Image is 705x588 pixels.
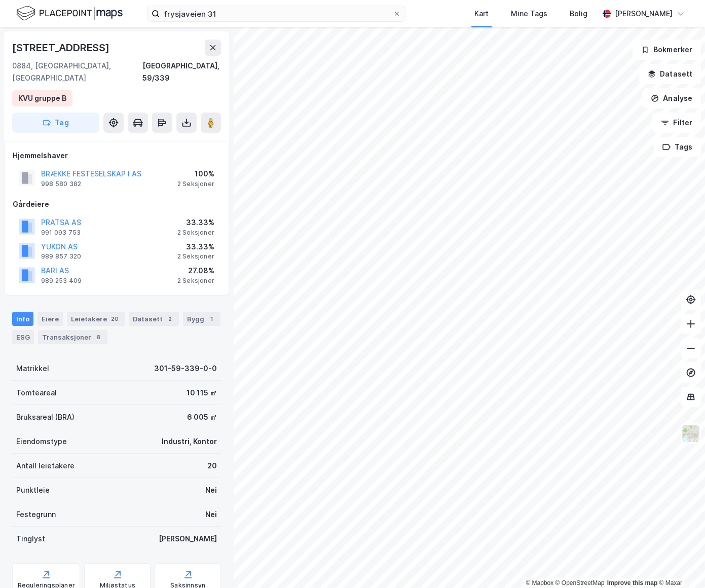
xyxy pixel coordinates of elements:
[165,314,175,324] div: 2
[511,8,547,20] div: Mine Tags
[207,460,217,472] div: 20
[570,8,587,20] div: Bolig
[38,312,63,326] div: Eiere
[41,180,81,188] div: 998 580 382
[654,539,705,588] iframe: Chat Widget
[160,6,393,21] input: Søk på adresse, matrikkel, gårdeiere, leietakere eller personer
[93,332,103,342] div: 8
[177,229,214,237] div: 2 Seksjoner
[16,387,57,399] div: Tomteareal
[633,40,701,60] button: Bokmerker
[642,88,701,108] button: Analyse
[615,8,673,20] div: [PERSON_NAME]
[183,312,220,326] div: Bygg
[109,314,121,324] div: 20
[12,312,33,326] div: Info
[159,533,217,545] div: [PERSON_NAME]
[177,216,214,229] div: 33.33%
[187,387,217,399] div: 10 115 ㎡
[654,539,705,588] div: Kontrollprogram for chat
[38,330,107,344] div: Transaksjoner
[18,92,66,104] div: KVU gruppe B
[16,411,75,423] div: Bruksareal (BRA)
[205,508,217,521] div: Nei
[16,460,75,472] div: Antall leietakere
[16,484,50,496] div: Punktleie
[177,180,214,188] div: 2 Seksjoner
[639,64,701,84] button: Datasett
[12,113,99,133] button: Tag
[162,435,217,448] div: Industri, Kontor
[526,579,553,586] a: Mapbox
[41,229,81,237] div: 991 093 753
[654,137,701,157] button: Tags
[67,312,125,326] div: Leietakere
[177,265,214,277] div: 27.08%
[177,168,214,180] div: 100%
[41,252,81,261] div: 989 857 320
[16,508,56,521] div: Festegrunn
[129,312,179,326] div: Datasett
[13,198,220,210] div: Gårdeiere
[12,40,112,56] div: [STREET_ADDRESS]
[154,362,217,375] div: 301-59-339-0-0
[16,435,67,448] div: Eiendomstype
[206,314,216,324] div: 1
[607,579,657,586] a: Improve this map
[13,150,220,162] div: Hjemmelshaver
[16,362,49,375] div: Matrikkel
[187,411,217,423] div: 6 005 ㎡
[177,241,214,253] div: 33.33%
[177,277,214,285] div: 2 Seksjoner
[474,8,489,20] div: Kart
[16,5,123,22] img: logo.f888ab2527a4732fd821a326f86c7f29.svg
[681,424,700,443] img: Z
[12,330,34,344] div: ESG
[652,113,701,133] button: Filter
[555,579,605,586] a: OpenStreetMap
[12,60,142,84] div: 0884, [GEOGRAPHIC_DATA], [GEOGRAPHIC_DATA]
[41,277,82,285] div: 989 253 409
[142,60,221,84] div: [GEOGRAPHIC_DATA], 59/339
[177,252,214,261] div: 2 Seksjoner
[16,533,45,545] div: Tinglyst
[205,484,217,496] div: Nei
